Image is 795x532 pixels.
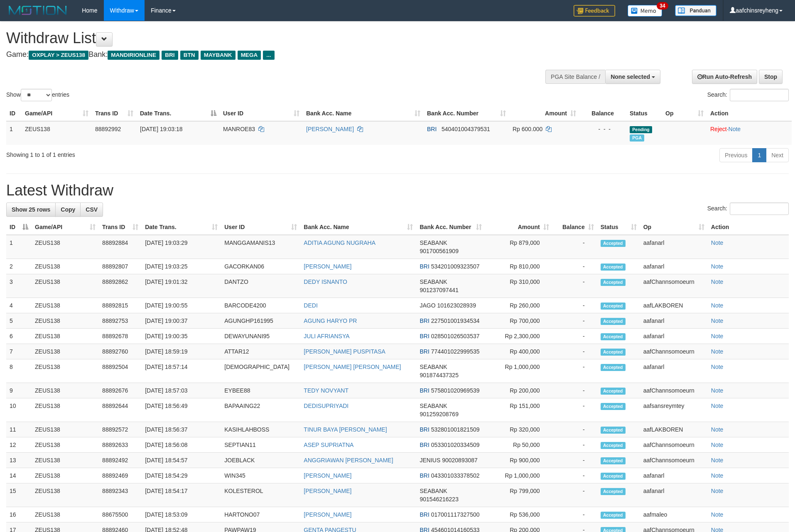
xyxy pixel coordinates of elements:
[263,51,274,60] span: ...
[711,442,724,448] a: Note
[80,203,103,217] a: CSV
[485,437,552,453] td: Rp 50,000
[552,383,597,398] td: -
[552,274,597,298] td: -
[420,403,447,409] span: SEABANK
[485,313,552,329] td: Rp 700,000
[99,298,142,313] td: 88892815
[32,329,99,344] td: ZEUS138
[99,344,142,359] td: 88892760
[640,220,708,235] th: Op: activate to sort column ascending
[304,488,351,494] a: [PERSON_NAME]
[437,302,476,309] span: Copy 101623028939 to clipboard
[32,313,99,329] td: ZEUS138
[6,507,32,522] td: 16
[32,344,99,359] td: ZEUS138
[431,333,480,339] span: Copy 028501026503537 to clipboard
[552,483,597,507] td: -
[221,344,300,359] td: ATTAR12
[32,468,99,483] td: ZEUS138
[601,318,626,325] span: Accepted
[304,364,401,370] a: [PERSON_NAME] [PERSON_NAME]
[32,274,99,298] td: ZEUS138
[12,206,50,213] span: Show 25 rows
[552,313,597,329] td: -
[99,453,142,468] td: 88892492
[86,206,98,213] span: CSV
[509,106,579,121] th: Amount: activate to sort column ascending
[92,106,137,121] th: Trans ID: activate to sort column ascending
[6,298,32,313] td: 4
[711,302,724,309] a: Note
[601,279,626,286] span: Accepted
[420,302,435,309] span: JAGO
[6,121,22,145] td: 1
[6,147,325,159] div: Showing 1 to 1 of 1 entries
[99,274,142,298] td: 88892862
[304,426,387,433] a: TINUR BAYA [PERSON_NAME]
[420,511,429,518] span: BRI
[431,472,480,479] span: Copy 043301033378502 to clipboard
[630,134,644,142] span: Marked by aafanarl
[304,511,351,518] a: [PERSON_NAME]
[601,488,626,495] span: Accepted
[162,51,178,60] span: BRI
[6,383,32,398] td: 9
[611,73,650,80] span: None selected
[32,398,99,422] td: ZEUS138
[485,235,552,259] td: Rp 879,000
[420,239,447,246] span: SEABANK
[574,5,615,17] img: Feedback.jpg
[32,259,99,274] td: ZEUS138
[427,126,437,132] span: BRI
[142,437,221,453] td: [DATE] 18:56:08
[6,398,32,422] td: 10
[221,422,300,437] td: KASIHLAHBOSS
[640,453,708,468] td: aafChannsomoeurn
[221,359,300,383] td: [DEMOGRAPHIC_DATA]
[6,437,32,453] td: 12
[6,182,789,199] h1: Latest Withdraw
[711,457,724,464] a: Note
[640,437,708,453] td: aafChannsomoeurn
[306,126,354,132] a: [PERSON_NAME]
[142,274,221,298] td: [DATE] 19:01:32
[485,422,552,437] td: Rp 320,000
[513,126,542,132] span: Rp 600.000
[6,106,22,121] th: ID
[108,51,159,60] span: MANDIRIONLINE
[552,329,597,344] td: -
[711,278,724,285] a: Note
[420,278,447,285] span: SEABANK
[221,507,300,522] td: HARTONO07
[300,220,416,235] th: Bank Acc. Name: activate to sort column ascending
[640,468,708,483] td: aafanarl
[99,313,142,329] td: 88892753
[431,348,480,355] span: Copy 774401022999535 to clipboard
[304,348,385,355] a: [PERSON_NAME] PUSPITASA
[675,5,716,16] img: panduan.png
[601,349,626,356] span: Accepted
[601,457,626,464] span: Accepted
[485,453,552,468] td: Rp 900,000
[99,220,142,235] th: Trans ID: activate to sort column ascending
[32,359,99,383] td: ZEUS138
[552,437,597,453] td: -
[99,383,142,398] td: 88892676
[304,239,375,246] a: ADITIA AGUNG NUGRAHA
[420,472,429,479] span: BRI
[711,317,724,324] a: Note
[711,488,724,494] a: Note
[552,359,597,383] td: -
[6,220,32,235] th: ID: activate to sort column descending
[142,259,221,274] td: [DATE] 19:03:25
[6,344,32,359] td: 7
[32,483,99,507] td: ZEUS138
[707,203,789,215] label: Search:
[485,298,552,313] td: Rp 260,000
[99,483,142,507] td: 88892343
[640,298,708,313] td: aafLAKBOREN
[304,442,353,448] a: ASEP SUPRIATNA
[6,30,522,46] h1: Withdraw List
[485,383,552,398] td: Rp 200,000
